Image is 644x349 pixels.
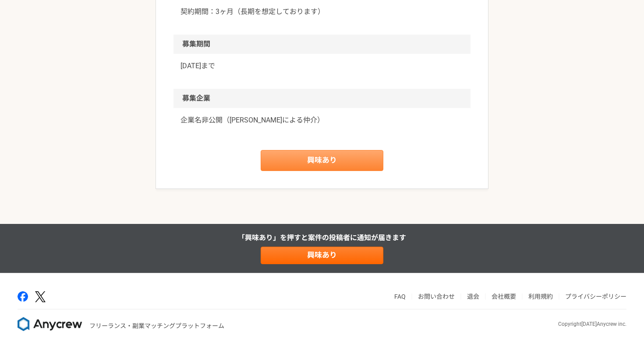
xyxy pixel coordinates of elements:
[173,89,471,108] h2: 募集企業
[89,321,224,331] p: フリーランス・副業マッチングプラットフォーム
[418,293,455,300] a: お問い合わせ
[558,320,626,328] p: Copyright [DATE] Anycrew inc.
[18,317,82,331] img: 8DqYSo04kwAAAAASUVORK5CYII=
[394,293,406,300] a: FAQ
[238,233,406,243] p: 「興味あり」を押すと 案件の投稿者に通知が届きます
[35,291,46,302] img: x-391a3a86.png
[18,291,28,302] img: facebook-2adfd474.png
[528,293,553,300] a: 利用規約
[261,150,383,171] a: 興味あり
[180,115,464,126] a: 企業名非公開（[PERSON_NAME]による仲介）
[467,293,479,300] a: 退会
[492,293,516,300] a: 会社概要
[173,35,471,54] h2: 募集期間
[180,61,464,71] p: [DATE]まで
[261,247,383,264] a: 興味あり
[565,293,626,300] a: プライバシーポリシー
